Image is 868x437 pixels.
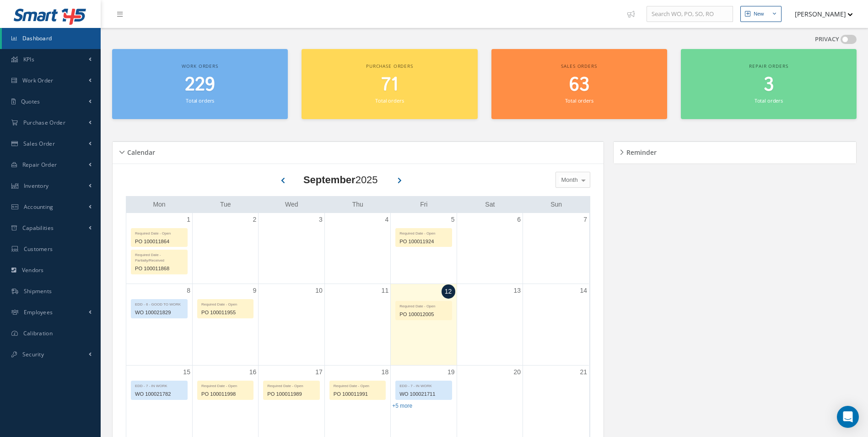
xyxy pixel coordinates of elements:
div: Required Date - Open [330,381,385,389]
a: September 2, 2025 [251,213,259,226]
div: WO 100021711 [396,389,451,399]
span: 3 [764,72,774,98]
a: September 8, 2025 [185,284,192,297]
a: Repair orders 3 Total orders [681,49,857,119]
a: Monday [151,199,167,210]
span: KPIs [23,55,34,63]
div: PO 100011989 [264,389,319,399]
td: September 12, 2025 [391,284,457,366]
div: Open Intercom Messenger [837,406,859,428]
h5: Calendar [124,146,155,157]
td: September 10, 2025 [259,284,324,366]
a: September 12, 2025 [442,284,455,299]
td: September 5, 2025 [391,213,457,284]
span: Sales Order [23,140,55,147]
div: WO 100021829 [131,307,187,318]
div: Required Date - Open [264,381,319,389]
td: September 11, 2025 [324,284,390,366]
div: PO 100011998 [198,389,253,399]
span: 71 [381,72,398,98]
div: PO 100012005 [396,309,451,320]
a: September 13, 2025 [512,284,523,297]
a: September 14, 2025 [578,284,589,297]
td: September 9, 2025 [192,284,258,366]
div: Required Date - Open [396,229,451,236]
a: September 3, 2025 [317,213,324,226]
td: September 4, 2025 [324,213,390,284]
a: Work orders 229 Total orders [112,49,288,119]
a: September 10, 2025 [313,284,324,297]
button: [PERSON_NAME] [786,5,853,23]
div: New [754,10,764,18]
span: Accounting [24,203,54,211]
a: September 7, 2025 [582,213,589,226]
span: Shipments [24,287,52,295]
a: September 6, 2025 [515,213,523,226]
span: Work Order [22,76,54,84]
td: September 2, 2025 [192,213,258,284]
td: September 6, 2025 [457,213,523,284]
div: PO 100011924 [396,236,451,247]
div: EDD - 7 - IN WORK [131,381,187,389]
a: Saturday [483,199,496,210]
h5: Reminder [624,146,657,157]
a: September 20, 2025 [512,366,523,379]
div: EDD - 7 - IN WORK [396,381,451,389]
a: September 9, 2025 [251,284,259,297]
div: PO 100011864 [131,236,187,247]
div: Required Date - Open [198,381,253,389]
div: Required Date - Partially/Received [131,250,187,263]
a: September 19, 2025 [446,366,457,379]
a: September 17, 2025 [313,366,324,379]
a: Sunday [549,199,564,210]
a: Sales orders 63 Total orders [491,49,667,119]
div: Required Date - Open [198,300,253,307]
span: Quotes [21,98,40,105]
div: PO 100011868 [131,263,187,274]
div: EDD - 6 - GOOD TO WORK [131,300,187,307]
span: Repair Order [22,161,57,169]
a: September 15, 2025 [181,366,192,379]
label: PRIVACY [815,35,839,44]
input: Search WO, PO, SO, RO [647,6,733,22]
div: WO 100021782 [131,389,187,399]
a: Thursday [350,199,365,210]
div: PO 100011955 [198,307,253,318]
a: September 18, 2025 [380,366,391,379]
span: Sales orders [561,63,597,69]
span: Month [559,175,578,185]
span: Purchase Order [23,119,65,126]
a: September 4, 2025 [383,213,390,226]
div: PO 100011991 [330,389,385,399]
td: September 8, 2025 [126,284,192,366]
a: Wednesday [283,199,300,210]
span: Work orders [182,63,218,69]
small: Total orders [565,97,593,104]
small: Total orders [755,97,783,104]
td: September 14, 2025 [523,284,589,366]
span: Purchase orders [366,63,413,69]
span: Security [22,350,44,358]
td: September 1, 2025 [126,213,192,284]
a: Dashboard [2,28,101,49]
a: September 1, 2025 [185,213,192,226]
td: September 3, 2025 [259,213,324,284]
a: September 16, 2025 [248,366,259,379]
span: Repair orders [749,63,788,69]
div: Required Date - Open [396,301,451,309]
span: 63 [569,72,589,98]
span: Customers [24,245,53,253]
div: Required Date - Open [131,229,187,236]
td: September 13, 2025 [457,284,523,366]
span: 229 [185,72,215,98]
small: Total orders [186,97,214,104]
a: September 21, 2025 [578,366,589,379]
span: Dashboard [22,34,52,42]
a: Friday [418,199,429,210]
a: September 11, 2025 [380,284,391,297]
span: Employees [24,308,53,316]
span: Vendors [22,266,44,274]
b: September [303,174,356,186]
a: Show 5 more events [392,403,412,409]
span: Inventory [24,182,49,190]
